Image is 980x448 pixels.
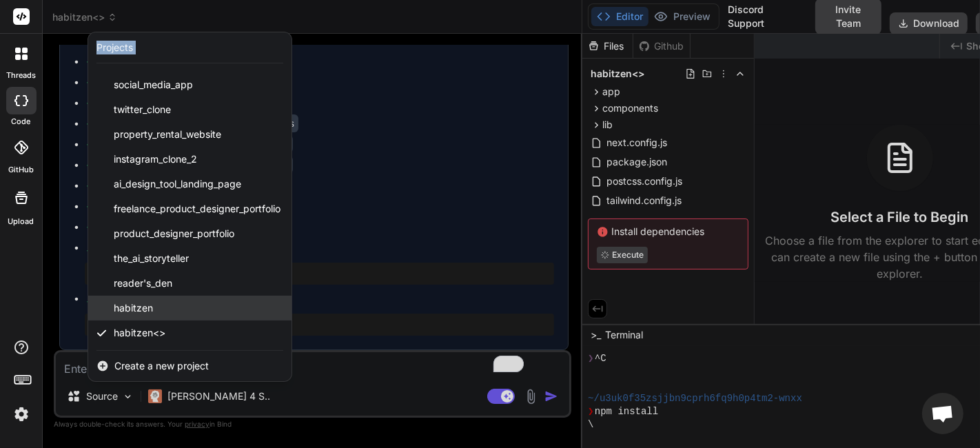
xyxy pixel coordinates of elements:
span: habitzen [114,301,153,315]
div: Projects [96,41,133,54]
span: Create a new project [114,359,209,373]
label: code [12,116,31,128]
span: reader's_den [114,276,172,290]
label: Upload [8,216,34,227]
div: Open chat [922,393,963,434]
label: GitHub [8,164,34,176]
img: settings [10,403,33,426]
span: the_ai_storyteller [114,252,189,265]
span: instagram_clone_2 [114,152,197,166]
span: freelance_product_designer_portfolio [114,202,280,216]
span: property_rental_website [114,128,221,141]
label: threads [6,70,36,81]
span: social_media_app [114,78,193,92]
span: product_designer_portfolio [114,227,234,241]
span: habitzen<> [114,326,165,340]
span: twitter_clone [114,103,171,116]
span: ai_design_tool_landing_page [114,177,241,191]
